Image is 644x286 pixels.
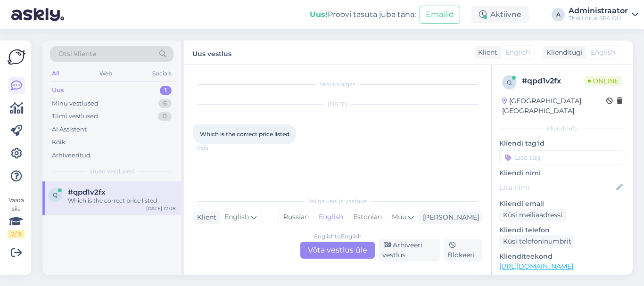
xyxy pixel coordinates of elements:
div: A [552,8,565,21]
div: # qpd1v2fx [522,75,584,87]
button: Emailid [420,6,460,24]
p: Kliendi tag'id [499,139,625,148]
div: Thai Lotus SPA OÜ [569,15,628,22]
span: Which is the correct price listed [200,131,289,138]
p: Kliendi email [499,199,625,209]
span: English [591,48,615,57]
div: English [314,210,348,224]
div: Tiimi vestlused [52,112,98,121]
div: [DATE] [193,100,482,108]
input: Lisa nimi [500,182,614,193]
p: Klienditeekond [499,252,625,261]
p: Kliendi telefon [499,225,625,235]
div: Arhiveeri vestlus [379,239,440,261]
span: 17:08 [196,145,231,152]
div: [GEOGRAPHIC_DATA], [GEOGRAPHIC_DATA] [502,96,606,116]
div: All [50,67,61,80]
div: Uus [52,86,64,95]
span: Online [584,76,622,86]
div: Valige keel ja vastake [193,197,482,205]
p: Kliendi nimi [499,168,625,178]
div: Minu vestlused [52,99,99,108]
div: 0 [158,112,172,121]
div: 6 [158,99,172,108]
div: Blokeeri [444,239,482,261]
div: Kõik [52,138,66,147]
a: [URL][DOMAIN_NAME] [499,262,573,270]
div: Klienditugi [543,48,583,57]
div: Võta vestlus üle [300,242,375,259]
div: Klient [474,48,497,57]
div: English to English [314,232,362,241]
div: Vestlus algas [193,80,482,89]
div: Estonian [348,210,387,224]
div: 1 [160,86,172,95]
div: Proovi tasuta juba täna: [310,9,416,20]
div: Küsi telefoninumbrit [499,235,575,248]
div: Arhiveeritud [52,151,91,160]
div: Vaata siia [8,196,25,238]
div: Administraator [569,7,628,15]
span: Muu [392,212,406,221]
div: Which is the correct price listed [68,196,175,205]
div: Küsi meiliaadressi [499,209,566,221]
span: #qpd1v2fx [68,188,106,196]
div: [PERSON_NAME] [419,212,479,222]
input: Lisa tag [499,150,625,164]
div: Klient [193,212,216,222]
span: English [224,212,249,222]
div: Russian [279,210,314,224]
span: Uued vestlused [90,167,134,176]
div: Kliendi info [499,124,625,133]
div: [DATE] 17:08 [146,205,175,212]
img: Askly Logo [8,48,25,66]
b: Uus! [310,10,328,19]
p: Vaata edasi ... [499,274,625,283]
div: Socials [150,67,173,80]
span: q [53,191,58,198]
div: Aktiivne [471,6,529,23]
div: Web [98,67,114,80]
label: Uus vestlus [192,46,231,59]
a: AdministraatorThai Lotus SPA OÜ [569,7,638,22]
span: Otsi kliente [58,49,96,59]
div: AI Assistent [52,125,87,134]
span: q [507,79,512,86]
div: 2 / 3 [8,230,25,238]
span: English [505,48,530,57]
